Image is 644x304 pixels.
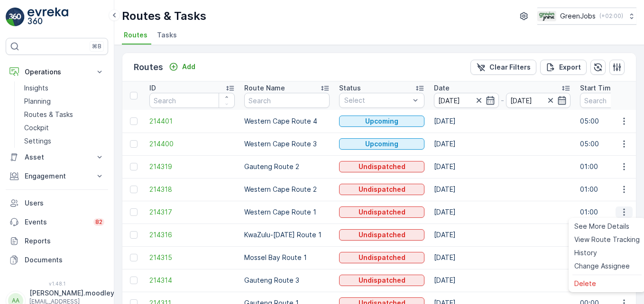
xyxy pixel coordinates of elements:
[339,229,424,241] button: Undispatched
[429,269,575,292] td: [DATE]
[130,163,138,170] div: Toggle Row Selected
[599,12,623,20] p: ( +02:00 )
[6,63,108,81] button: Operations
[359,230,405,240] p: Undispatched
[20,108,108,121] a: Routes & Tasks
[540,60,587,75] button: Export
[359,185,405,194] p: Undispatched
[149,162,235,171] a: 214319
[239,110,334,133] td: Western Cape Route 4
[429,110,575,133] td: [DATE]
[239,133,334,155] td: Western Cape Route 3
[244,83,285,93] p: Route Name
[574,261,630,271] span: Change Assignee
[429,133,575,155] td: [DATE]
[130,254,138,261] div: Toggle Row Selected
[25,217,88,227] p: Events
[20,134,108,148] a: Settings
[429,155,575,178] td: [DATE]
[134,61,163,74] p: Routes
[25,198,104,208] p: Users
[580,83,615,93] p: Start Time
[25,171,89,181] p: Engagement
[339,138,424,150] button: Upcoming
[122,9,206,24] p: Routes & Tasks
[6,8,25,27] img: logo
[149,253,235,262] a: 214315
[149,83,156,93] p: ID
[429,224,575,246] td: [DATE]
[6,148,108,167] button: Asset
[434,93,499,108] input: dd/mm/yyyy
[25,255,104,265] p: Documents
[239,178,334,201] td: Western Cape Route 2
[359,253,405,262] p: Undispatched
[149,116,235,126] a: 214401
[24,97,51,106] p: Planning
[339,206,424,218] button: Undispatched
[429,178,575,201] td: [DATE]
[157,30,177,40] span: Tasks
[6,194,108,213] a: Users
[239,155,334,178] td: Gauteng Route 2
[130,231,138,239] div: Toggle Row Selected
[6,250,108,269] a: Documents
[149,207,235,217] a: 214317
[574,279,596,288] span: Delete
[149,185,235,194] a: 214318
[339,161,424,172] button: Undispatched
[239,201,334,224] td: Western Cape Route 1
[130,140,138,148] div: Toggle Row Selected
[359,162,405,171] p: Undispatched
[574,248,597,258] span: History
[130,117,138,125] div: Toggle Row Selected
[20,121,108,134] a: Cockpit
[25,152,89,162] p: Asset
[149,93,235,108] input: Search
[149,230,235,240] a: 214316
[506,93,571,108] input: dd/mm/yyyy
[6,167,108,186] button: Engagement
[28,8,68,27] img: logo_light-DOdMpM7g.png
[574,235,640,244] span: View Route Tracking
[20,95,108,108] a: Planning
[20,81,108,95] a: Insights
[24,83,48,93] p: Insights
[359,276,405,285] p: Undispatched
[365,139,398,149] p: Upcoming
[244,93,330,108] input: Search
[149,276,235,285] a: 214314
[339,184,424,195] button: Undispatched
[6,213,108,232] a: Events82
[130,208,138,216] div: Toggle Row Selected
[149,139,235,149] span: 214400
[182,62,195,72] p: Add
[559,63,581,72] p: Export
[6,281,108,286] span: v 1.48.1
[489,63,531,72] p: Clear Filters
[429,246,575,269] td: [DATE]
[501,95,504,106] p: -
[470,60,536,75] button: Clear Filters
[29,288,114,298] p: [PERSON_NAME].moodley
[24,123,49,133] p: Cockpit
[339,116,424,127] button: Upcoming
[344,96,410,105] p: Select
[239,224,334,246] td: KwaZulu-[DATE] Route 1
[124,30,147,40] span: Routes
[165,61,199,72] button: Add
[570,233,644,246] a: View Route Tracking
[429,201,575,224] td: [DATE]
[239,246,334,269] td: Mossel Bay Route 1
[434,83,450,93] p: Date
[339,83,361,93] p: Status
[130,277,138,284] div: Toggle Row Selected
[537,8,636,25] button: GreenJobs(+02:00)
